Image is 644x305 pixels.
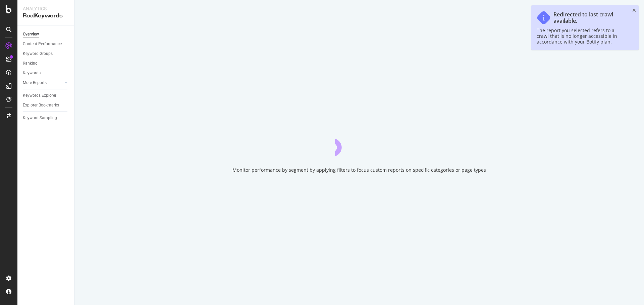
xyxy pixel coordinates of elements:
[23,50,69,57] a: Keyword Groups
[23,70,69,77] a: Keywords
[23,70,41,77] div: Keywords
[335,132,383,156] div: animation
[537,27,627,45] div: The report you selected refers to a crawl that is no longer accessible in accordance with your Bo...
[23,115,69,122] a: Keyword Sampling
[23,5,69,12] div: Analytics
[23,102,59,109] div: Explorer Bookmarks
[23,79,63,86] a: More Reports
[23,41,69,48] a: Content Performance
[23,92,56,99] div: Keywords Explorer
[23,31,69,38] a: Overview
[23,41,62,48] div: Content Performance
[632,8,636,13] div: close toast
[23,31,39,38] div: Overview
[23,79,47,86] div: More Reports
[23,115,57,122] div: Keyword Sampling
[23,50,53,57] div: Keyword Groups
[23,60,38,67] div: Ranking
[553,11,627,24] div: Redirected to last crawl available.
[23,12,69,20] div: RealKeywords
[23,60,69,67] a: Ranking
[23,92,69,99] a: Keywords Explorer
[23,102,69,109] a: Explorer Bookmarks
[232,167,486,173] div: Monitor performance by segment by applying filters to focus custom reports on specific categories...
